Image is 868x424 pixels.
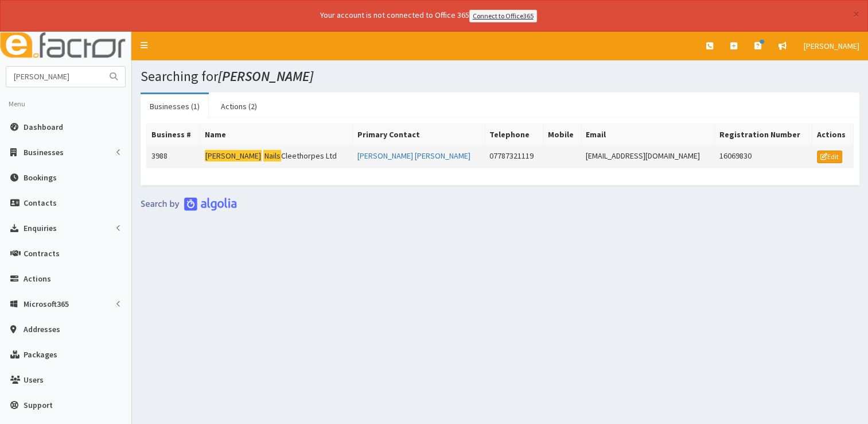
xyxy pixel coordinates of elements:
[485,145,543,168] td: 07787321119
[24,248,60,259] span: Contracts
[817,151,842,163] a: Edit
[485,124,543,145] th: Telephone
[212,94,266,118] a: Actions (2)
[469,10,537,22] a: Connect to Office365
[24,223,57,233] span: Enquiries
[581,124,715,145] th: Email
[795,32,868,60] a: [PERSON_NAME]
[24,172,57,183] span: Bookings
[147,124,200,145] th: Business #
[853,8,859,20] button: ×
[543,124,581,145] th: Mobile
[200,145,352,168] td: Cleethorpes Ltd
[24,299,69,309] span: Microsoft365
[6,67,103,87] input: Search...
[714,145,812,168] td: 16069830
[141,94,209,118] a: Businesses (1)
[200,124,352,145] th: Name
[205,150,262,162] mark: [PERSON_NAME]
[24,349,57,360] span: Packages
[263,150,281,162] mark: Nails
[218,67,313,85] i: [PERSON_NAME]
[141,197,237,211] img: search-by-algolia-light-background.png
[24,375,44,385] span: Users
[812,124,853,145] th: Actions
[357,151,470,161] a: [PERSON_NAME] [PERSON_NAME]
[581,145,715,168] td: [EMAIL_ADDRESS][DOMAIN_NAME]
[24,147,64,157] span: Businesses
[24,198,57,208] span: Contacts
[147,145,200,168] td: 3988
[141,69,859,84] h1: Searching for
[353,124,485,145] th: Primary Contact
[93,9,764,22] div: Your account is not connected to Office 365
[804,41,859,51] span: [PERSON_NAME]
[24,324,60,334] span: Addresses
[714,124,812,145] th: Registration Number
[24,122,63,132] span: Dashboard
[24,273,51,284] span: Actions
[24,400,53,410] span: Support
